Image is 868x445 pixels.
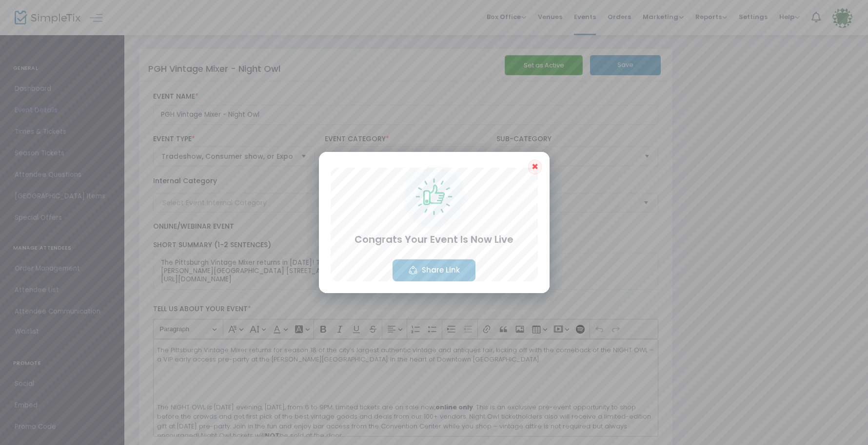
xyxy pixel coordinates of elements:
[415,178,453,215] img: Thumbs Up
[408,265,418,275] img: Share
[355,234,513,244] h2: Congrats Your Event Is Now Live
[528,160,542,174] button: ✖
[532,161,538,172] span: ✖
[393,259,475,281] button: Share Link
